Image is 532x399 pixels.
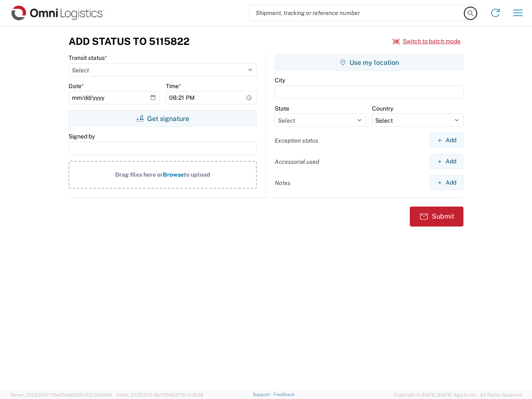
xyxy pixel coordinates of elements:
[372,105,393,112] label: Country
[393,34,461,48] button: Switch to batch mode
[275,137,318,144] label: Exception status
[69,133,95,140] label: Signed by
[275,179,291,187] label: Notes
[115,171,163,178] span: Drag files here or
[275,158,319,165] label: Accessorial used
[69,110,257,127] button: Get signature
[275,76,285,84] label: City
[116,392,203,397] span: Client: 2025.20.0-8b113f4
[249,5,465,21] input: Shipment, tracking or reference number
[163,171,184,178] span: Browse
[69,54,107,62] label: Transit status
[166,82,181,90] label: Time
[430,175,463,190] button: Add
[79,392,112,397] span: [DATE] 09:51:04
[410,207,463,227] button: Submit
[10,392,112,397] span: Server: 2025.20.0-710e05ee653
[184,171,210,178] span: to upload
[430,133,463,148] button: Add
[253,392,273,397] a: Support
[171,392,203,397] span: [DATE] 10:16:38
[69,82,84,90] label: Date
[69,35,190,47] h3: Add Status to 5115822
[273,392,295,397] a: Feedback
[275,54,463,71] button: Use my location
[430,154,463,169] button: Add
[275,105,289,112] label: State
[394,391,522,399] span: Copyright © [DATE]-[DATE] Agistix Inc., All Rights Reserved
